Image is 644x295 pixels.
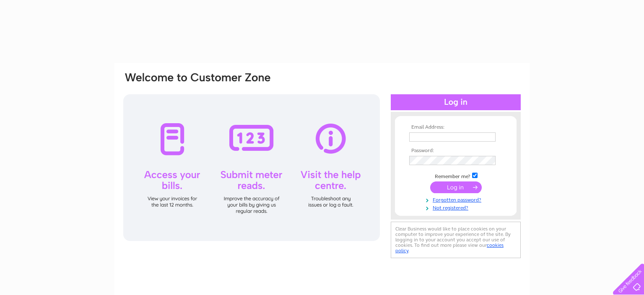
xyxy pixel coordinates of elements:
div: Clear Business would like to place cookies on your computer to improve your experience of the sit... [391,222,521,258]
a: Forgotten password? [409,195,504,203]
a: cookies policy [395,242,504,254]
a: Not registered? [409,203,504,211]
th: Password: [407,148,504,154]
input: Submit [430,181,482,193]
th: Email Address: [407,124,504,130]
td: Remember me? [407,171,504,180]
